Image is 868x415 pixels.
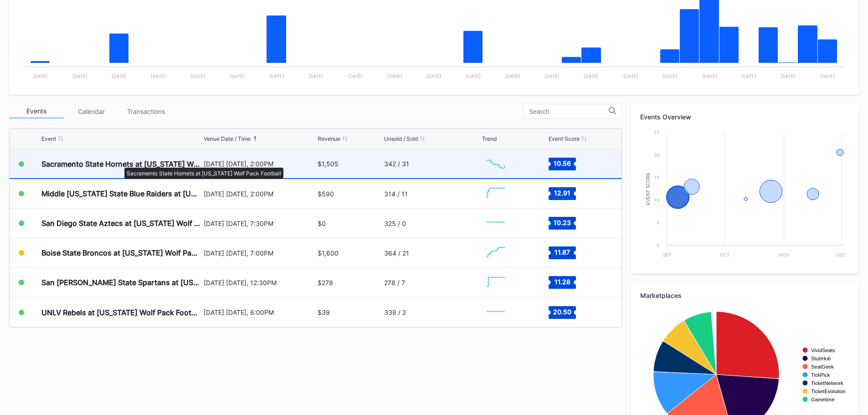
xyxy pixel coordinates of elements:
[811,356,831,361] text: StubHub
[41,248,201,257] div: Boise State Broncos at [US_STATE] Wolf Pack Football (Rescheduled from 10/25)
[204,160,316,168] div: [DATE] [DATE], 2:00PM
[384,190,408,198] div: 314 / 11
[640,292,850,299] div: Marketplaces
[811,372,830,378] text: TickPick
[387,73,402,79] text: [DATE]
[9,104,64,118] div: Events
[482,135,497,142] div: Trend
[702,73,717,79] text: [DATE]
[204,135,251,142] div: Venue Date / Time
[482,153,509,175] svg: Chart title
[41,308,201,317] div: UNLV Rebels at [US_STATE] Wolf Pack Football
[555,248,570,256] text: 11.87
[41,278,201,287] div: San [PERSON_NAME] State Spartans at [US_STATE] Wolf Pack Football
[426,73,442,79] text: [DATE]
[41,135,56,142] div: Event
[720,252,729,257] text: Oct
[482,271,509,294] svg: Chart title
[151,73,166,79] text: [DATE]
[33,73,48,79] text: [DATE]
[384,220,406,227] div: 325 / 0
[654,174,659,180] text: 15
[781,73,796,79] text: [DATE]
[64,104,118,118] div: Calendar
[204,190,316,198] div: [DATE] [DATE], 2:00PM
[663,252,671,257] text: Sep
[584,73,599,79] text: [DATE]
[384,279,405,287] div: 278 / 7
[554,278,570,286] text: 11.28
[554,219,571,226] text: 10.23
[41,189,201,198] div: Middle [US_STATE] State Blue Raiders at [US_STATE] Wolf Pack
[505,73,520,79] text: [DATE]
[204,249,316,257] div: [DATE] [DATE], 7:00PM
[549,135,580,142] div: Event Score
[779,252,790,257] text: Nov
[308,73,324,79] text: [DATE]
[348,73,363,79] text: [DATE]
[482,212,509,235] svg: Chart title
[384,135,418,142] div: Unsold / Sold
[41,219,201,228] div: San Diego State Aztecs at [US_STATE] Wolf Pack Football
[553,307,571,315] text: 20.50
[190,73,205,79] text: [DATE]
[318,160,339,168] div: $1,505
[640,113,850,121] div: Events Overview
[836,252,845,257] text: Dec
[623,73,638,79] text: [DATE]
[318,249,339,257] div: $1,600
[269,73,284,79] text: [DATE]
[118,104,173,118] div: Transactions
[811,348,835,353] text: VividSeats
[318,279,333,287] div: $278
[640,128,850,264] svg: Chart title
[204,220,316,227] div: [DATE] [DATE], 7:30PM
[230,73,245,79] text: [DATE]
[811,397,835,402] text: Gametime
[654,152,659,158] text: 20
[554,159,571,167] text: 10.56
[657,242,659,248] text: 0
[384,160,409,168] div: 342 / 31
[318,135,340,142] div: Revenue
[204,308,316,316] div: [DATE] [DATE], 6:00PM
[654,197,659,203] text: 10
[318,220,326,227] div: $0
[811,364,834,369] text: SeatGeek
[529,108,609,115] input: Search
[112,73,127,79] text: [DATE]
[811,380,843,386] text: TicketNetwork
[663,73,678,79] text: [DATE]
[482,241,509,264] svg: Chart title
[654,129,659,135] text: 25
[646,172,651,205] text: Event Score
[318,308,330,316] div: $39
[554,189,570,197] text: 12.91
[544,73,560,79] text: [DATE]
[657,220,659,225] text: 5
[811,389,845,394] text: TicketEvolution
[482,182,509,205] svg: Chart title
[318,190,334,198] div: $590
[741,73,756,79] text: [DATE]
[41,159,201,169] div: Sacramento State Hornets at [US_STATE] Wolf Pack Football
[204,279,316,287] div: [DATE] [DATE], 12:30PM
[384,249,409,257] div: 364 / 21
[482,301,509,324] svg: Chart title
[72,73,87,79] text: [DATE]
[820,73,835,79] text: [DATE]
[466,73,481,79] text: [DATE]
[384,308,406,316] div: 338 / 2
